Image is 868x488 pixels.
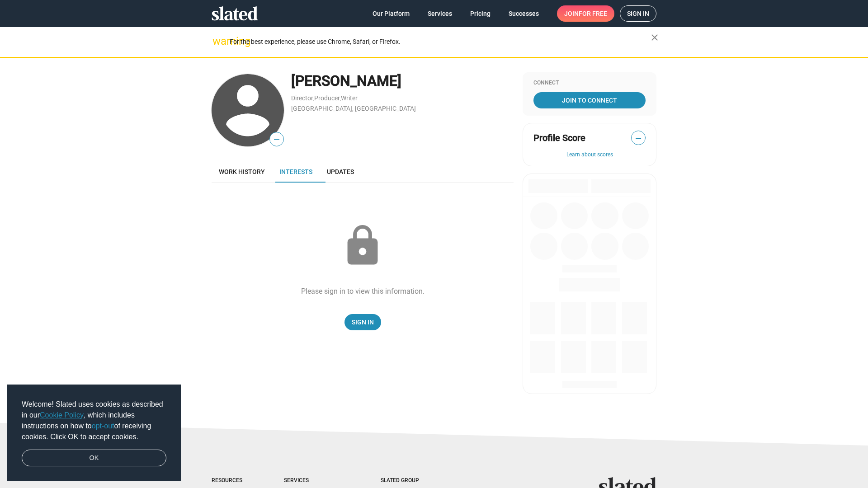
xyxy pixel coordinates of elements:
span: Our Platform [373,5,410,22]
a: opt-out [92,422,114,430]
span: — [270,134,283,145]
a: Work history [212,161,272,183]
a: dismiss cookie message [22,450,166,467]
span: , [313,96,314,101]
a: [GEOGRAPHIC_DATA], [GEOGRAPHIC_DATA] [291,105,416,112]
span: Join To Connect [535,92,644,108]
span: Interests [279,168,312,175]
a: Join To Connect [533,92,646,108]
a: Joinfor free [557,5,614,22]
a: Writer [341,94,358,102]
a: Cookie Policy [40,411,84,419]
a: Services [420,5,459,22]
div: Connect [533,80,646,87]
div: Please sign in to view this information. [301,286,425,296]
span: Sign in [627,6,649,21]
span: Profile Score [533,132,585,144]
span: Work history [219,168,265,175]
div: Slated Group [381,477,442,484]
a: Director [291,94,313,102]
div: For the best experience, please use Chrome, Safari, or Firefox. [230,36,651,48]
mat-icon: close [649,32,660,43]
span: Pricing [470,5,491,22]
span: Sign In [352,314,374,330]
a: Interests [272,161,320,183]
span: — [632,132,645,144]
a: Sign in [620,5,656,22]
button: Learn about scores [533,151,646,159]
span: Updates [327,168,354,175]
a: Successes [501,5,546,22]
a: Pricing [463,5,498,22]
div: [PERSON_NAME] [291,71,514,91]
span: Successes [509,5,539,22]
span: for free [579,5,607,22]
mat-icon: lock [340,223,385,268]
a: Our Platform [365,5,417,22]
span: Join [564,5,607,22]
mat-icon: warning [212,36,223,47]
span: , [340,96,341,101]
span: Welcome! Slated uses cookies as described in our , which includes instructions on how to of recei... [22,399,166,442]
div: Services [284,477,344,484]
a: Updates [320,161,361,183]
div: cookieconsent [7,385,181,481]
div: Resources [212,477,248,484]
a: Producer [314,94,340,102]
span: Services [428,5,452,22]
a: Sign In [344,314,381,330]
